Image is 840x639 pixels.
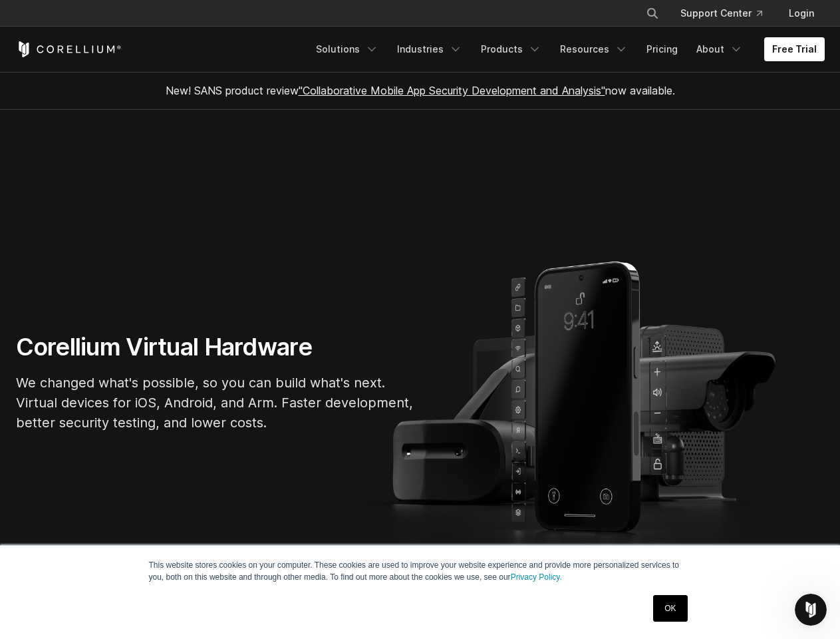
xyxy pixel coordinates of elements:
a: Privacy Policy. [511,572,562,582]
a: Products [473,37,549,61]
span: New! SANS product review now available. [166,84,675,97]
a: Free Trial [764,37,825,61]
div: Navigation Menu [630,1,825,25]
iframe: Intercom live chat [795,594,827,626]
a: Support Center [670,1,773,25]
a: Login [778,1,825,25]
a: OK [653,595,687,622]
a: Industries [389,37,470,61]
a: Pricing [638,37,686,61]
button: Search [640,1,664,25]
a: "Collaborative Mobile App Security Development and Analysis" [299,84,605,97]
div: Navigation Menu [308,37,825,61]
a: Corellium Home [16,41,122,57]
a: Solutions [308,37,386,61]
h1: Corellium Virtual Hardware [16,332,415,362]
p: This website stores cookies on your computer. These cookies are used to improve your website expe... [149,559,692,583]
p: We changed what's possible, so you can build what's next. Virtual devices for iOS, Android, and A... [16,373,415,433]
a: Resources [552,37,636,61]
a: About [688,37,751,61]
